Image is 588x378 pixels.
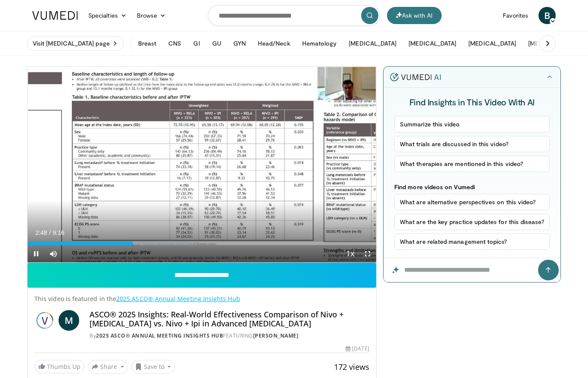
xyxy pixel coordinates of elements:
[53,229,64,236] span: 9:16
[133,35,161,52] button: Breast
[208,5,380,26] input: Search topics, interventions
[132,7,171,24] a: Browse
[207,35,226,52] button: GU
[34,310,55,331] img: 2025 ASCO® Annual Meeting Insights Hub
[297,35,342,52] button: Hematology
[394,234,550,250] button: What are related management topics?
[83,7,132,24] a: Specialties
[253,35,295,52] button: Head/Neck
[45,245,62,262] button: Mute
[394,116,550,132] button: Summarize this video
[27,36,124,51] a: Visit [MEDICAL_DATA] page
[394,214,550,230] button: What are the key practice updates for this disease?
[34,360,84,373] a: Thumbs Up
[88,360,128,374] button: Share
[90,310,369,329] h4: ASCO® 2025 Insights: Real-World Effectiveness Comparison of Nivo + [MEDICAL_DATA] vs. Nivo + Ipi ...
[538,7,556,24] a: B
[463,35,521,52] button: [MEDICAL_DATA]
[34,295,369,303] p: This video is featured in the
[498,7,533,24] a: Favorites
[384,258,560,282] input: Question for the AI
[390,73,441,81] img: vumedi-ai-logo.v2.svg
[28,242,376,245] div: Progress Bar
[32,11,78,20] img: VuMedi Logo
[403,35,461,52] button: [MEDICAL_DATA]
[334,362,369,372] span: 172 views
[116,295,240,303] a: 2025 ASCO® Annual Meeting Insights Hub
[35,229,47,236] span: 2:48
[253,332,299,339] a: [PERSON_NAME]
[359,245,376,262] button: Fullscreen
[188,35,205,52] button: GI
[344,35,402,52] button: [MEDICAL_DATA]
[49,229,51,236] span: /
[387,7,442,24] button: Ask with AI
[96,332,223,339] a: 2025 ASCO® Annual Meeting Insights Hub
[163,35,186,52] button: CNS
[28,67,376,263] video-js: Video Player
[342,245,359,262] button: Playback Rate
[59,310,79,331] a: M
[394,156,550,172] button: What therapies are mentioned in this video?
[394,136,550,152] button: What trials are discussed in this video?
[523,35,581,52] button: [MEDICAL_DATA]
[346,345,369,353] div: [DATE]
[228,35,251,52] button: GYN
[394,194,550,210] button: What are alternative perspectives on this video?
[28,245,45,262] button: Pause
[131,360,175,374] button: Save to
[394,183,550,191] p: Find more videos on Vumedi
[394,96,550,108] h4: Find Insights in This Video With AI
[90,332,369,340] div: By FEATURING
